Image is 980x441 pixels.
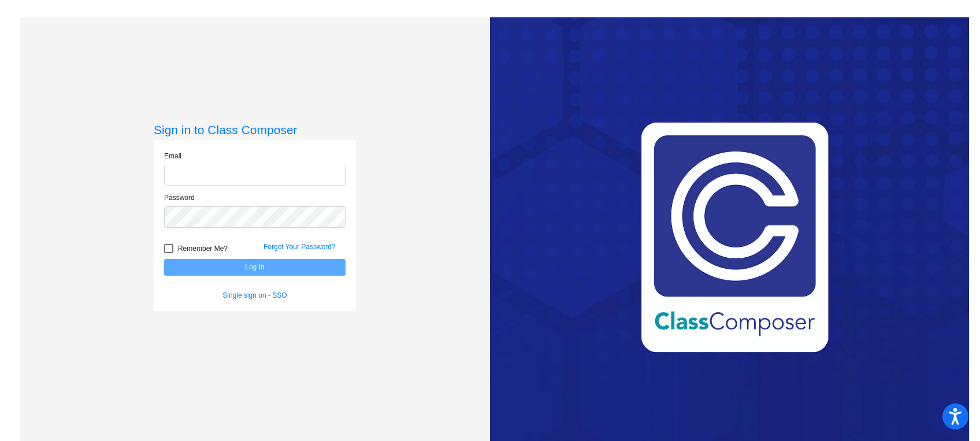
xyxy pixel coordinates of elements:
[164,192,195,203] label: Password
[178,242,228,255] span: Remember Me?
[164,151,181,161] label: Email
[164,259,346,276] button: Log In
[263,243,336,251] a: Forgot Your Password?
[222,291,287,299] a: Single sign on - SSO
[154,123,356,137] h3: Sign in to Class Composer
